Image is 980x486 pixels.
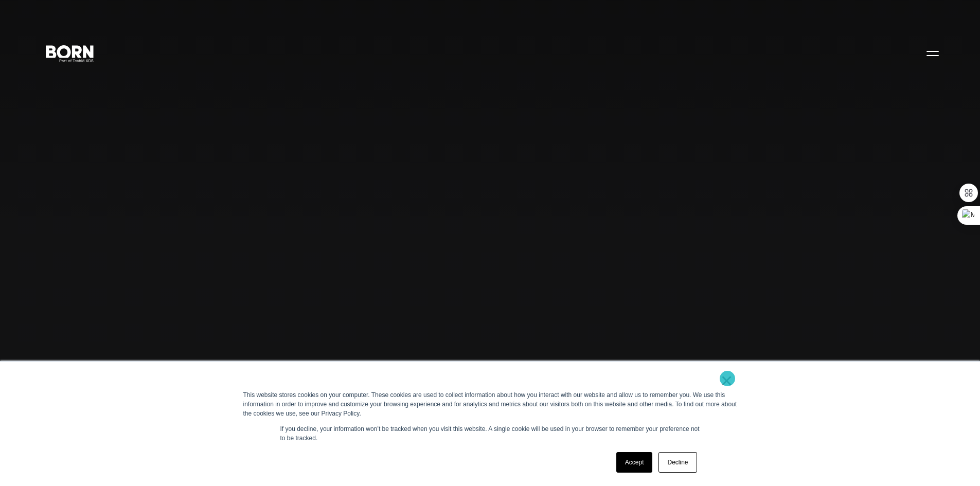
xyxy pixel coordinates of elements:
[616,452,653,473] a: Accept
[243,390,737,418] div: This website stores cookies on your computer. These cookies are used to collect information about...
[721,376,733,385] a: ×
[280,424,700,443] p: If you decline, your information won’t be tracked when you visit this website. A single cookie wi...
[658,452,697,473] a: Decline
[920,42,945,64] button: Open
